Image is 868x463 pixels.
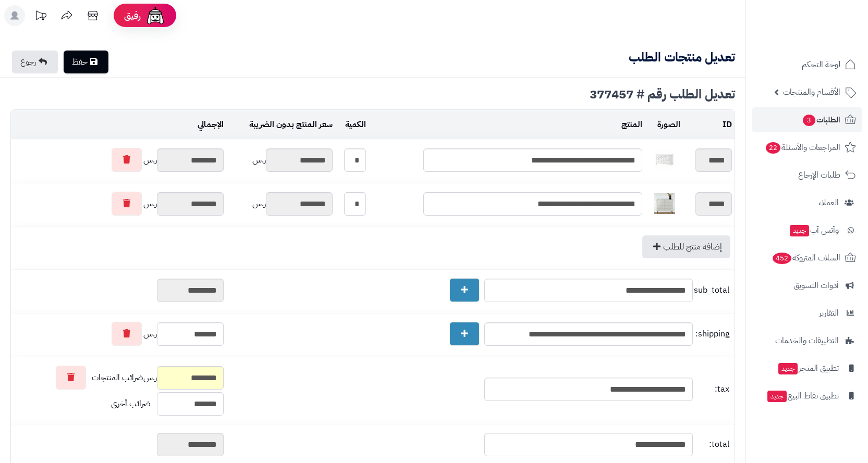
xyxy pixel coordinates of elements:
[14,148,224,172] div: ر.س
[819,306,839,320] span: التقارير
[645,110,683,139] td: الصورة
[226,110,335,139] td: سعر المنتج بدون الضريبة
[12,51,58,73] a: رجوع
[798,168,840,182] span: طلبات الإرجاع
[789,223,839,237] span: وآتس آب
[752,218,862,243] a: وآتس آبجديد
[778,363,798,374] span: جديد
[802,57,840,72] span: لوحة التحكم
[793,278,839,293] span: أدوات التسويق
[695,284,729,296] span: sub_total:
[124,9,141,22] span: رفيق
[11,110,226,139] td: الإجمالي
[695,328,729,340] span: shipping:
[229,192,333,216] div: ر.س
[772,251,840,265] span: السلات المتروكة
[752,107,862,132] a: الطلبات3
[752,273,862,298] a: أدوات التسويق
[654,193,675,214] img: 1753691349-1-40x40.jpg
[229,148,333,172] div: ر.س
[642,235,730,258] a: إضافة منتج للطلب
[14,192,224,216] div: ر.س
[773,253,791,264] span: 452
[752,301,862,326] a: التقارير
[765,140,840,155] span: المراجعات والأسئلة
[777,361,839,376] span: تطبيق المتجر
[766,142,780,154] span: 22
[818,195,839,210] span: العملاء
[803,115,815,126] span: 3
[14,366,224,390] div: ر.س
[695,439,729,451] span: total:
[145,5,166,26] img: ai-face.png
[752,245,862,270] a: السلات المتروكة452
[14,322,224,346] div: ر.س
[752,135,862,160] a: المراجعات والأسئلة22
[752,162,862,187] a: طلبات الإرجاع
[752,383,862,408] a: تطبيق نقاط البيعجديد
[752,328,862,353] a: التطبيقات والخدمات
[783,85,840,99] span: الأقسام والمنتجات
[752,190,862,215] a: العملاء
[654,149,675,170] img: 1731233659-1-40x40.jpg
[767,391,787,402] span: جديد
[335,110,369,139] td: الكمية
[802,112,840,127] span: الطلبات
[790,225,809,236] span: جديد
[695,383,729,395] span: tax:
[775,333,839,348] span: التطبيقات والخدمات
[28,5,54,29] a: تحديثات المنصة
[752,52,862,77] a: لوحة التحكم
[683,110,735,139] td: ID
[10,88,735,101] div: تعديل الطلب رقم # 377457
[111,397,151,410] span: ضرائب أخرى
[629,48,735,67] b: تعديل منتجات الطلب
[64,51,108,73] a: حفظ
[92,372,143,384] span: ضرائب المنتجات
[752,356,862,381] a: تطبيق المتجرجديد
[766,389,839,403] span: تطبيق نقاط البيع
[369,110,645,139] td: المنتج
